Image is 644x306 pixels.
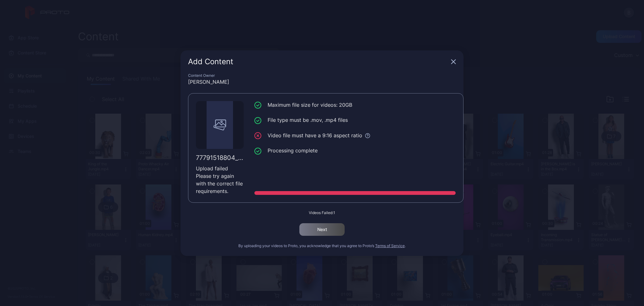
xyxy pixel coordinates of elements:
button: Terms of Service [375,243,405,248]
div: Add Content [188,58,448,65]
div: Content Owner [188,73,456,78]
div: [PERSON_NAME] [188,78,456,86]
li: Video file must have a 9:16 aspect ratio [254,132,456,139]
div: Next [317,227,327,232]
div: 77791518804__5DDAFC58-8EA3-472D-90CF-0A2BCFAC13B7.MOV [196,154,244,161]
div: Upload failed [196,165,244,172]
li: Processing complete [254,147,456,155]
div: Videos Failed: 1 [188,210,456,215]
li: File type must be .mov, .mp4 files [254,116,456,124]
button: Next [299,223,345,236]
div: By uploading your videos to Proto, you acknowledge that you agree to Proto’s . [188,243,456,248]
li: Maximum file size for videos: 20GB [254,101,456,109]
div: Please try again with the correct file requirements. [196,172,244,195]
